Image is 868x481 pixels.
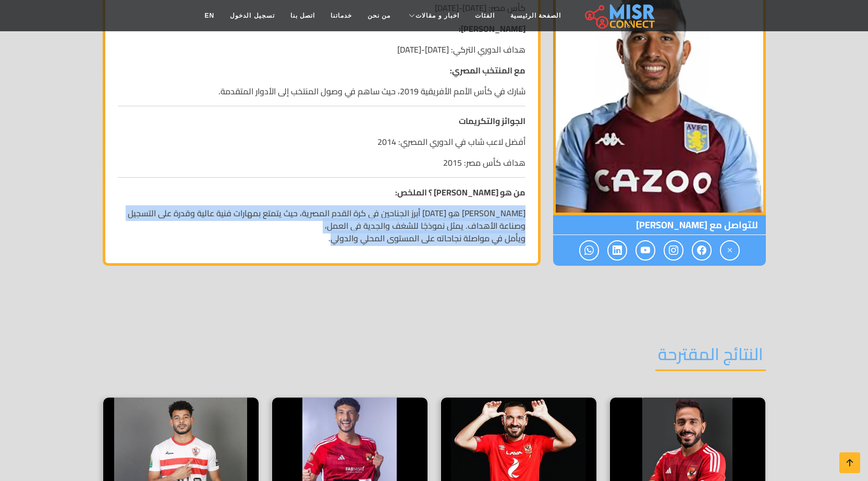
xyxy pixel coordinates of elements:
strong: مع المنتخب المصري: [450,63,525,78]
h2: النتائج المقترحة [655,344,766,371]
a: اتصل بنا [283,6,323,26]
p: شارك في كأس الأمم الأفريقية 2019، حيث ساهم في وصول المنتخب إلى الأدوار المتقدمة. [118,85,525,97]
p: أفضل لاعب شاب في الدوري المصري: 2014 [118,135,525,148]
a: الصفحة الرئيسية [503,6,569,26]
a: تسجيل الدخول [222,6,282,26]
span: للتواصل مع [PERSON_NAME] [553,215,766,235]
p: هداف كأس مصر: 2015 [118,156,525,169]
a: خدماتنا [323,6,360,26]
a: الفئات [467,6,503,26]
a: اخبار و مقالات [398,6,467,26]
a: EN [197,6,223,26]
strong: من هو [PERSON_NAME] ؟ الملخص: [395,184,525,200]
p: هداف الدوري التركي: [DATE]-[DATE] [118,43,525,56]
p: [PERSON_NAME] هو [DATE] أبرز الجناحين في كرة القدم المصرية، حيث يتمتع بمهارات فنية عالية وقدرة عل... [118,207,525,244]
span: اخبار و مقالات [415,11,459,20]
img: main.misr_connect [585,3,655,29]
strong: الجوائز والتكريمات [459,113,525,129]
a: من نحن [360,6,398,26]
